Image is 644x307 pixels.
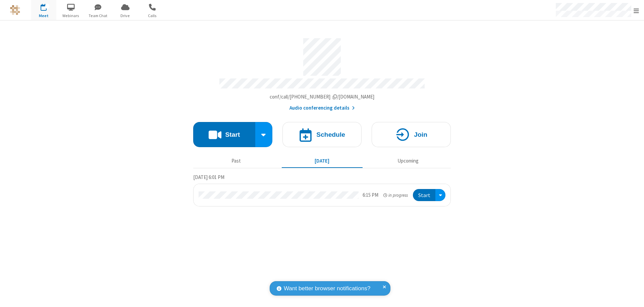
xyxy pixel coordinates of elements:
[193,33,451,112] section: Account details
[414,131,427,138] h4: Join
[270,93,375,101] button: Copy my meeting room linkCopy my meeting room link
[45,4,50,9] div: 1
[282,155,363,167] button: [DATE]
[270,94,375,100] span: Copy my meeting room link
[372,122,451,147] button: Join
[316,131,345,138] h4: Schedule
[140,13,165,19] span: Calls
[193,174,224,180] span: [DATE] 6:01 PM
[58,13,84,19] span: Webinars
[289,104,355,112] button: Audio conferencing details
[284,284,370,293] span: Want better browser notifications?
[86,13,111,19] span: Team Chat
[10,5,20,15] img: QA Selenium DO NOT DELETE OR CHANGE
[413,189,435,201] button: Start
[383,192,408,198] em: in progress
[627,290,639,302] iframe: Chat
[282,122,362,147] button: Schedule
[363,191,378,199] div: 6:15 PM
[31,13,56,19] span: Meet
[225,131,240,138] h4: Start
[113,13,138,19] span: Drive
[196,155,277,167] button: Past
[255,122,273,147] div: Start conference options
[368,155,448,167] button: Upcoming
[193,173,451,207] section: Today's Meetings
[193,122,255,147] button: Start
[435,189,445,201] div: Open menu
